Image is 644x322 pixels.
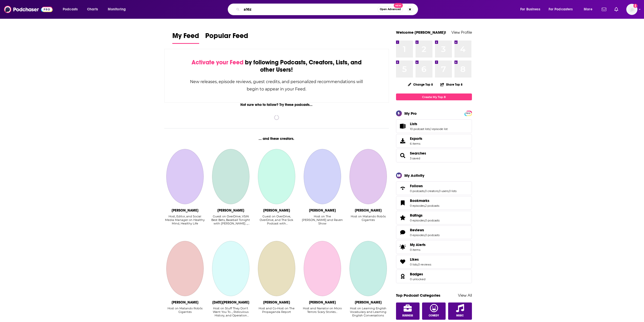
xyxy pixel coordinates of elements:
div: Monica Perez [263,300,290,305]
div: ... and these creators. [164,137,389,141]
a: 0 episodes [410,219,425,222]
div: New releases, episode reviews, guest credits, and personalized recommendations will begin to appe... [190,78,364,93]
a: 0 reviews [418,263,431,266]
a: 0 lists [410,263,418,266]
span: Music [456,314,464,317]
a: 0 podcasts [425,219,440,222]
span: , [430,127,430,131]
a: Welcome [PERSON_NAME]! [396,30,446,35]
span: Exports [410,136,422,141]
div: Steve Phillips [217,208,244,213]
a: 0 episodes [410,204,425,207]
a: Rob Carter [349,241,387,296]
div: Host on Learning English Vocabulary and Learning English Conversations [347,307,389,317]
div: Guest on OverDrive, VSiN Best Bets, Baseball Tonight with Buster…, OverDrive, and The Dan Patrick... [210,215,252,225]
span: Likes [410,257,419,262]
div: Host and Co-Host on The Propaganda Report [256,307,297,317]
a: Avik Chakraborty [166,149,204,204]
span: Comedy [429,314,439,317]
a: Likes [410,257,431,262]
div: Host on Matando Robôs Gigantes [347,215,389,222]
div: Guest on OverDrive, VSiN Best Bets, Baseball Tonight with [PERSON_NAME]…, OverDrive, and The [PER... [210,215,252,225]
span: PRO [465,111,471,115]
span: My Feed [172,31,199,43]
div: Darren Marlar [309,300,336,305]
a: 0 unlocked [410,277,425,281]
a: 0 users [439,189,448,193]
button: open menu [580,5,599,13]
div: Host, Editor, and Social Media Manager on Healthy Mind, Healthy Life [164,215,206,225]
span: , [424,189,425,193]
div: My Activity [404,173,424,178]
a: PRO [465,111,471,115]
div: by following Podcasts, Creators, Lists, and other Users! [190,59,364,73]
div: Host on Matando Robôs Gigantes [347,215,389,225]
span: Exports [398,137,408,144]
a: Mike Johnson [258,149,295,204]
a: Diogo Braga [349,149,387,204]
a: Popular Feed [205,31,248,44]
span: Likes [396,255,472,269]
button: Share Top 8 [440,80,463,89]
a: Business [396,302,420,320]
a: Top Podcast Categories [396,293,440,298]
span: Lists [396,119,472,133]
span: Ratings [396,211,472,224]
div: Host and Co-Host on The Propaganda Report [256,307,297,314]
a: Exports [396,134,472,148]
span: Ratings [410,213,423,218]
a: 0 podcasts [425,233,440,237]
a: Likes [398,258,408,265]
a: Ratings [398,214,408,221]
a: 0 episodes [410,233,425,237]
a: Comedy [422,302,446,320]
a: Darren Marlar [304,241,341,296]
a: Follows [410,184,456,188]
img: Podchaser - Follow, Share and Rate Podcasts [4,5,53,14]
a: Noel Brown [212,241,250,296]
span: For Podcasters [549,6,573,13]
span: For Business [520,6,540,13]
span: , [438,189,439,193]
div: Anna Zap [309,208,336,213]
div: Avik Chakraborty [172,208,198,213]
input: Search podcasts, credits, & more... [242,5,378,13]
span: New [394,3,403,8]
a: Reviews [410,228,440,232]
a: Bookmarks [410,198,439,203]
a: Searches [398,152,408,159]
div: Host on Matando Robôs Gigantes [164,307,206,317]
button: open menu [59,5,84,13]
a: Charts [84,5,101,13]
div: Beto Duque Estrada [172,300,198,305]
span: Bookmarks [396,196,472,210]
span: Reviews [410,228,424,232]
span: Monitoring [108,6,126,13]
a: Lists [398,123,408,130]
div: Host on The [PERSON_NAME] and Raven Show [301,215,343,225]
a: Searches [410,151,426,156]
span: , [448,189,449,193]
a: 3 saved [410,157,420,160]
a: My Alerts [396,240,472,254]
a: My Feed [172,31,199,44]
span: , [425,204,425,207]
span: Badges [396,270,472,283]
div: Guest on OverDrive, OverDrive, and The Sick Podcast with Tony M… [256,215,297,225]
div: Rob Carter [355,300,382,305]
div: Host on The Anna and Raven Show [301,215,343,225]
a: 10 podcast lists [410,127,430,131]
a: Bookmarks [398,199,408,206]
span: 0 items [410,248,426,252]
span: Open Advanced [380,8,401,11]
div: Mike Johnson [263,208,290,213]
span: My Alerts [398,243,408,251]
a: 1 episode list [430,127,448,131]
a: Create My Top 8 [396,93,472,100]
span: Reviews [396,225,472,239]
a: Lists [410,122,448,126]
a: 0 lists [449,189,456,193]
